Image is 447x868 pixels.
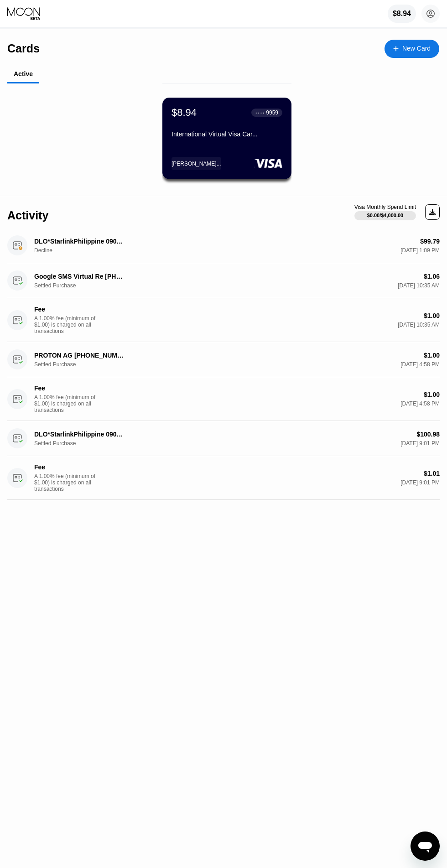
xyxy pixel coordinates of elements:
div: Settled Purchase [34,361,80,368]
div: DLO*StarlinkPhilippine 090000000 PHSettled Purchase$100.98[DATE] 9:01 PM [7,421,440,456]
div: New Card [402,45,431,52]
div: [DATE] 9:01 PM [400,479,440,486]
div: $99.79 [420,238,440,245]
div: [DATE] 4:58 PM [400,361,440,368]
div: A 1.00% fee (minimum of $1.00) is charged on all transactions [34,315,103,334]
div: $0.00 / $4,000.00 [367,213,404,218]
div: Settled Purchase [34,440,80,447]
div: DLO*StarlinkPhilippine 090000000 PH [34,238,125,245]
div: [DATE] 9:01 PM [400,440,440,447]
div: $1.00 [424,312,440,319]
div: New Card [385,40,439,58]
iframe: Button to launch messaging window [411,832,440,861]
div: PROTON AG [PHONE_NUMBER] CHSettled Purchase$1.00[DATE] 4:58 PM [7,342,440,377]
div: $8.94 [393,10,411,18]
div: FeeA 1.00% fee (minimum of $1.00) is charged on all transactions$1.01[DATE] 9:01 PM [7,456,440,500]
div: Fee [34,306,125,313]
div: Active [14,70,33,78]
div: DLO*StarlinkPhilippine 090000000 PHDecline$99.79[DATE] 1:09 PM [7,228,440,263]
div: $1.00 [424,352,440,359]
div: [PERSON_NAME]... [172,161,221,167]
div: $1.00 [424,391,440,398]
div: ● ● ● ● [255,111,265,114]
div: $8.94● ● ● ●9959International Virtual Visa Car...[PERSON_NAME]... [162,98,291,179]
div: A 1.00% fee (minimum of $1.00) is charged on all transactions [34,473,103,492]
div: $1.06 [424,273,440,280]
div: PROTON AG [PHONE_NUMBER] CH [34,352,125,359]
div: [DATE] 4:58 PM [400,400,440,407]
div: Fee [34,463,125,471]
div: Visa Monthly Spend Limit$0.00/$4,000.00 [354,204,416,220]
div: [PERSON_NAME]... [172,157,221,170]
div: Google SMS Virtual Re [PHONE_NUMBER] USSettled Purchase$1.06[DATE] 10:35 AM [7,263,440,298]
div: [DATE] 10:35 AM [398,322,440,328]
div: Google SMS Virtual Re [PHONE_NUMBER] US [34,273,125,280]
div: [DATE] 10:35 AM [398,282,440,289]
div: Activity [7,209,48,222]
div: $8.94 [388,5,416,23]
div: $100.98 [416,431,440,438]
div: $1.01 [424,470,440,477]
div: 9959 [266,109,278,116]
div: International Virtual Visa Car... [172,130,282,138]
div: Cards [7,42,40,55]
div: FeeA 1.00% fee (minimum of $1.00) is charged on all transactions$1.00[DATE] 4:58 PM [7,377,440,421]
div: A 1.00% fee (minimum of $1.00) is charged on all transactions [34,394,103,413]
div: Visa Monthly Spend Limit [354,204,416,210]
div: $8.94 [172,107,197,119]
div: Decline [34,247,80,254]
div: [DATE] 1:09 PM [400,247,440,254]
div: FeeA 1.00% fee (minimum of $1.00) is charged on all transactions$1.00[DATE] 10:35 AM [7,298,440,342]
div: DLO*StarlinkPhilippine 090000000 PH [34,431,125,438]
div: Fee [34,385,125,392]
div: Settled Purchase [34,282,80,289]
